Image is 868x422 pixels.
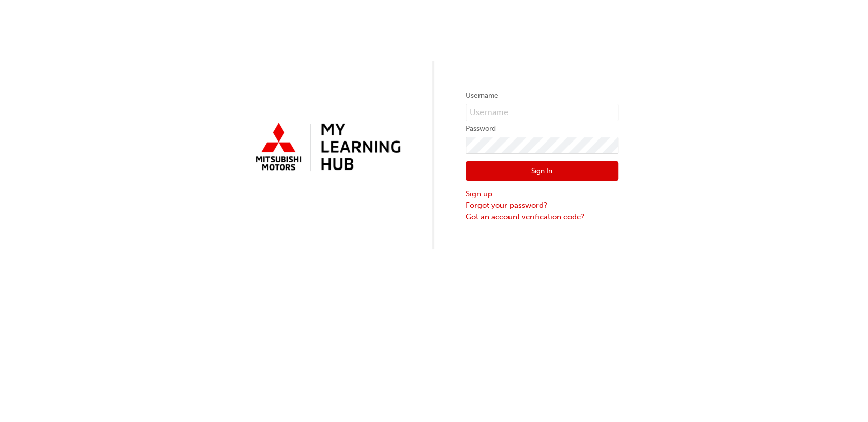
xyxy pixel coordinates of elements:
[466,123,618,135] label: Password
[250,119,403,177] img: mmal
[466,211,618,223] a: Got an account verification code?
[466,90,618,102] label: Username
[466,188,618,200] a: Sign up
[466,161,618,181] button: Sign In
[466,104,618,121] input: Username
[466,200,618,211] a: Forgot your password?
